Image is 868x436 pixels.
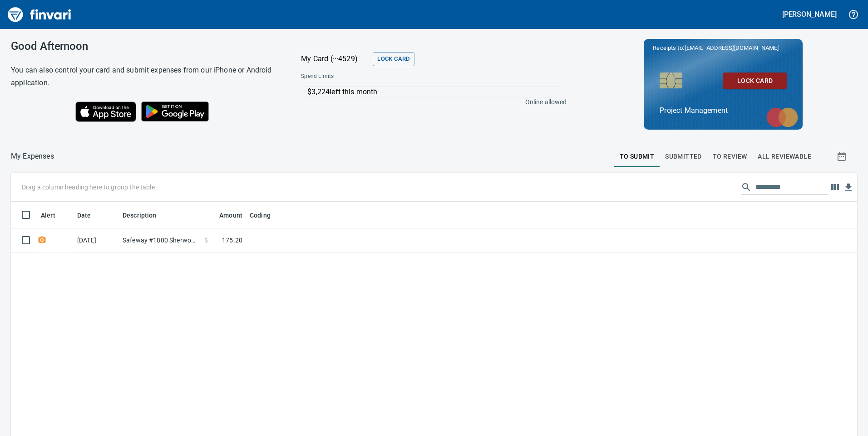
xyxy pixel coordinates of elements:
[828,180,842,194] button: Choose columns to display
[828,145,857,167] button: Show transactions within a particular date range
[730,75,779,87] span: Lock Card
[250,210,271,221] span: Coding
[11,151,54,162] nav: breadcrumb
[75,102,136,122] img: Download on the App Store
[294,97,567,107] p: Online allowed
[123,210,157,221] span: Description
[842,181,855,194] button: Download table
[41,210,55,221] span: Alert
[11,40,278,53] h3: Good Afternoon
[684,44,779,52] span: [EMAIL_ADDRESS][DOMAIN_NAME]
[41,210,67,221] span: Alert
[723,73,787,89] button: Lock Card
[373,52,414,66] button: Lock Card
[620,151,655,162] span: To Submit
[119,228,201,252] td: Safeway #1800 Sherwood OR
[301,53,369,64] p: My Card (···4529)
[301,72,449,81] span: Spend Limits
[758,151,811,162] span: All Reviewable
[123,210,168,221] span: Description
[77,210,91,221] span: Date
[74,228,119,252] td: [DATE]
[22,183,155,192] p: Drag a column heading here to group the table
[713,151,747,162] span: To Review
[653,44,794,53] p: Receipts to:
[219,210,242,221] span: Amount
[377,54,409,64] span: Lock Card
[11,151,54,162] p: My Expenses
[307,87,562,97] p: $3,224 left this month
[222,236,242,245] span: 175.20
[250,210,282,221] span: Coding
[37,237,47,243] span: Receipt Required
[207,210,242,221] span: Amount
[5,4,74,25] img: Finvari
[77,210,103,221] span: Date
[660,105,787,116] p: Project Management
[782,10,837,19] h5: [PERSON_NAME]
[762,103,803,132] img: mastercard.svg
[11,64,278,89] h6: You can also control your card and submit expenses from our iPhone or Android application.
[665,151,702,162] span: Submitted
[204,236,208,245] span: $
[780,7,839,21] button: [PERSON_NAME]
[136,97,214,126] img: Get it on Google Play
